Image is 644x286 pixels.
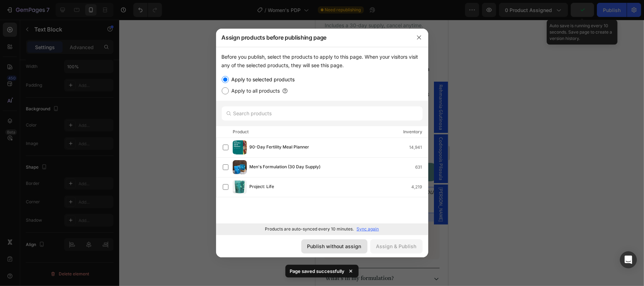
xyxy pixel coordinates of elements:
[376,243,417,250] div: Assign & Publish
[40,112,60,135] img: gempages_491691367047627898-813e18c1-53b5-4a54-8eaf-16e1a9fa7ea5.svg
[216,47,428,235] div: />
[21,46,123,53] p: 30-day supply of herbal formulation
[222,53,423,70] div: Before you publish, select the products to apply to this page. When your visitors visit any of th...
[307,243,361,250] div: Publish without assign
[122,168,129,202] span: [PERSON_NAME]
[265,226,354,232] p: Products are auto-synced every 10 minutes.
[21,71,123,87] p: Ongoing email support with a 24–48 hour response time
[250,183,274,191] span: Project: Life
[370,239,423,253] button: Assign & Publish
[301,239,367,253] button: Publish without assign
[404,128,423,135] div: Inventory
[290,268,344,275] p: Page saved successfully
[21,58,123,66] p: Access to our Fertility Diet Guide
[416,164,428,171] div: 631
[13,214,27,228] img: gempages_491691367047627898-1e749186-fa73-4af2-9cb0-dc952e7940c3.svg
[10,255,79,263] p: What’s in my formulation?
[233,140,247,154] img: product-img
[122,65,129,110] span: Rehmannia Glutinosa
[250,144,309,151] span: 90-Day Fertility Meal Planner
[9,15,123,36] p: Your personalized formulation by Dr. Ye, based on 40+ years of clinical TCM expertise, delivered ...
[216,28,410,47] div: Assign products before publishing page
[229,75,295,84] label: Apply to selected products
[30,205,103,237] p: Order within the next hour to have your formulation produced in our next batch [DATE]
[49,149,76,156] div: Add to cart
[9,168,123,193] p: A short questionnaire will follow your purchase to ensure your personalized formulation.
[620,251,637,268] div: Open Intercom Messenger
[410,144,428,151] div: 14,941
[233,128,249,135] div: Product
[412,183,428,191] div: 4,219
[250,163,321,171] span: Men's Formulation (30 Day Supply)
[229,87,280,95] label: Apply to all products
[233,180,247,194] img: product-img
[122,117,129,160] span: Codnoposis Pilosula
[222,106,423,121] input: Search products
[8,112,29,135] img: gempages_491691367047627898-27da6884-6c2a-47fc-9940-ed7ba507e17f.svg
[17,157,41,164] div: Text Block
[233,160,247,174] img: product-img
[21,92,123,99] p: Education series & resources
[9,2,123,9] p: Includes a 30-day supply, cancel anytime.
[357,226,379,232] p: Sync again
[8,143,124,162] button: Add to cart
